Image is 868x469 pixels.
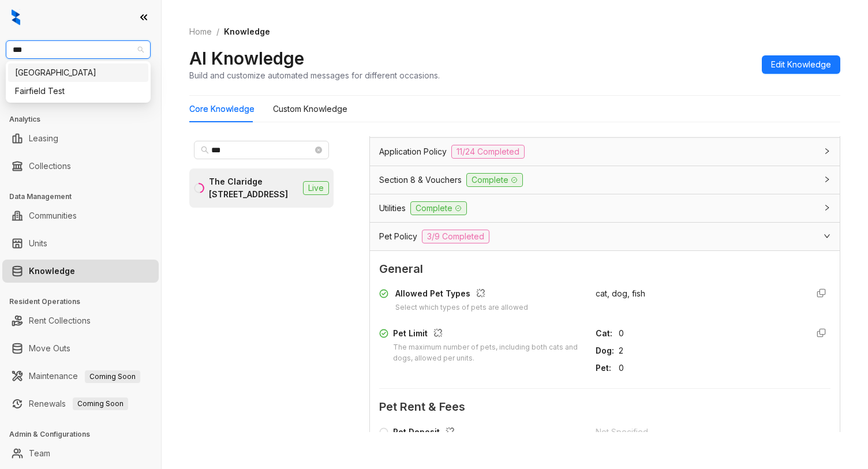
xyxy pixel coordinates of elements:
span: Application Policy [379,145,447,158]
span: collapsed [824,204,830,211]
button: Edit Knowledge [762,55,840,74]
span: 3/9 Completed [422,230,489,243]
span: Complete [410,201,467,215]
span: Live [303,181,329,195]
h2: AI Knowledge [189,47,304,69]
a: Units [29,232,47,255]
span: Coming Soon [73,397,128,410]
a: Home [187,25,214,38]
span: Edit Knowledge [771,58,831,71]
span: expanded [824,232,830,239]
li: / [216,25,219,38]
div: Pet Policy3/9 Completed [370,223,840,250]
a: Communities [29,204,77,227]
span: Utilities [379,202,406,215]
span: search [201,146,209,154]
span: Pet Policy [379,230,417,243]
span: close-circle [315,147,322,153]
div: Section 8 & VouchersComplete [370,166,840,194]
div: 0 [619,327,798,340]
a: Move Outs [29,337,70,360]
h3: Data Management [9,192,161,202]
span: collapsed [824,148,830,155]
span: cat, dog, fish [596,288,645,298]
div: Pet Deposit [393,426,582,441]
div: The maximum number of pets, including both cats and dogs, allowed per units. [393,342,582,364]
a: RenewalsComing Soon [29,392,128,415]
span: Complete [466,173,523,187]
div: Build and customize automated messages for different occasions. [189,69,440,81]
li: Team [2,442,159,465]
a: Rent Collections [29,309,91,332]
span: Pet Rent & Fees [379,398,830,416]
div: Application Policy11/24 Completed [370,138,840,166]
div: [GEOGRAPHIC_DATA] [15,66,141,79]
li: Collections [2,155,159,178]
div: 2 [619,344,798,357]
span: Knowledge [224,27,270,36]
div: UtilitiesComplete [370,194,840,222]
span: 11/24 Completed [451,145,525,159]
div: Core Knowledge [189,103,255,115]
li: Move Outs [2,337,159,360]
div: Select which types of pets are allowed [395,302,528,313]
a: Team [29,442,50,465]
li: Communities [2,204,159,227]
span: Section 8 & Vouchers [379,174,462,186]
div: 0 [619,362,798,374]
div: Pet Limit [393,327,582,342]
h3: Admin & Configurations [9,429,161,440]
div: Fairfield [8,63,148,82]
li: Leasing [2,127,159,150]
li: Renewals [2,392,159,415]
li: Rent Collections [2,309,159,332]
div: Allowed Pet Types [395,287,528,302]
div: Fairfield Test [8,82,148,100]
div: Fairfield Test [15,85,141,97]
div: Cat : [596,327,614,340]
div: Not Specified [596,426,798,438]
li: Maintenance [2,365,159,388]
div: The Claridge [STREET_ADDRESS] [209,175,298,201]
span: collapsed [824,176,830,183]
a: Knowledge [29,260,75,283]
li: Knowledge [2,260,159,283]
li: Leads [2,77,159,100]
a: Collections [29,155,71,178]
div: Pet : [596,362,614,374]
span: Coming Soon [85,370,140,383]
img: logo [12,9,20,25]
li: Units [2,232,159,255]
span: General [379,260,830,278]
h3: Analytics [9,114,161,125]
a: Leasing [29,127,58,150]
div: Custom Knowledge [273,103,347,115]
div: Dog : [596,344,614,357]
h3: Resident Operations [9,297,161,307]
